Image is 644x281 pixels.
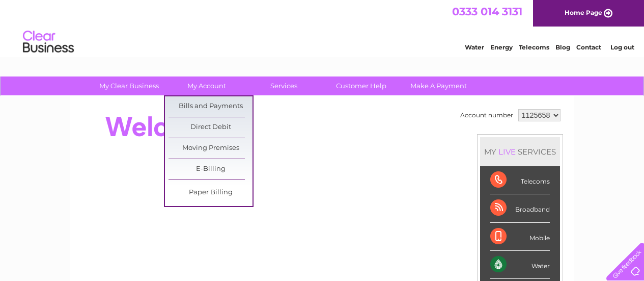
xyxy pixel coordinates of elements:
a: Blog [555,43,570,51]
td: Account number [458,107,516,124]
a: Direct Debit [169,117,253,138]
a: Make A Payment [397,76,481,95]
div: Broadband [490,194,550,222]
a: Water [465,43,484,51]
a: My Clear Business [87,76,171,95]
div: MY SERVICES [480,137,560,166]
a: Log out [610,43,634,51]
a: E-Billing [169,159,253,180]
a: Paper Billing [169,183,253,203]
div: LIVE [496,147,518,157]
div: Water [490,251,550,279]
a: Moving Premises [169,138,253,159]
a: Services [242,76,326,95]
a: Telecoms [519,43,549,51]
a: Energy [490,43,513,51]
div: Clear Business is a trading name of Verastar Limited (registered in [GEOGRAPHIC_DATA] No. 3667643... [82,6,563,49]
a: 0333 014 3131 [452,5,522,18]
a: Contact [576,43,601,51]
a: Customer Help [319,76,403,95]
a: Bills and Payments [169,96,253,117]
a: My Account [164,76,248,95]
div: Mobile [490,223,550,251]
div: Telecoms [490,166,550,194]
img: logo.png [22,27,74,58]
